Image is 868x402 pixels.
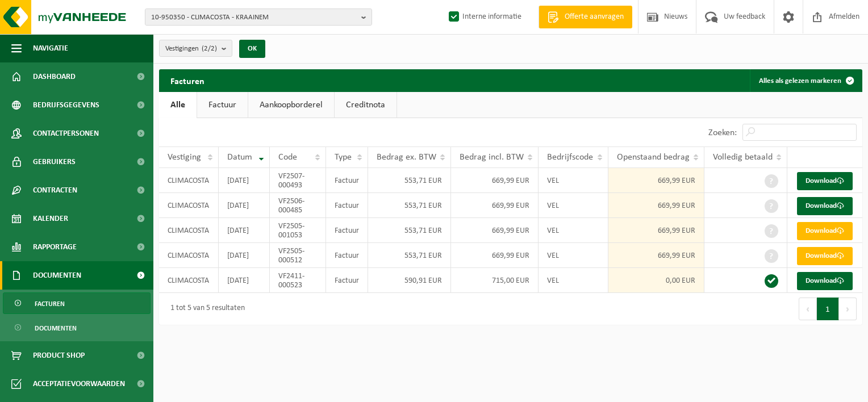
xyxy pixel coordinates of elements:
a: Download [797,222,853,240]
span: Facturen [35,293,65,315]
span: Vestigingen [165,40,217,57]
td: Factuur [326,268,368,293]
td: 669,99 EUR [451,218,539,243]
td: 553,71 EUR [368,193,451,218]
td: CLIMACOSTA [159,193,219,218]
td: VEL [539,243,608,268]
td: 669,99 EUR [608,193,704,218]
label: Interne informatie [446,9,521,26]
a: Download [797,272,853,290]
span: Documenten [35,317,77,339]
td: Factuur [326,218,368,243]
a: Download [797,197,853,215]
a: Download [797,247,853,265]
td: VEL [539,193,608,218]
count: (2/2) [202,45,217,52]
button: Previous [799,298,817,320]
span: Bedrag incl. BTW [460,153,524,162]
td: VF2506-000485 [270,193,326,218]
button: OK [239,40,265,58]
button: 1 [817,298,839,320]
a: Facturen [3,292,151,314]
td: [DATE] [219,268,270,293]
td: CLIMACOSTA [159,268,219,293]
span: Bedrag ex. BTW [377,153,436,162]
a: Factuur [197,92,248,118]
span: Gebruikers [33,148,76,176]
td: VF2507-000493 [270,168,326,193]
td: 669,99 EUR [451,243,539,268]
span: Contactpersonen [33,119,99,148]
span: Type [335,153,352,162]
span: Openstaand bedrag [617,153,690,162]
td: [DATE] [219,218,270,243]
span: 10-950350 - CLIMACOSTA - KRAAINEM [151,9,357,26]
td: 553,71 EUR [368,168,451,193]
span: Dashboard [33,62,76,91]
td: 590,91 EUR [368,268,451,293]
td: VF2411-000523 [270,268,326,293]
a: Aankoopborderel [248,92,334,118]
td: VF2505-001053 [270,218,326,243]
td: VEL [539,268,608,293]
span: Volledig betaald [713,153,773,162]
span: Datum [227,153,252,162]
td: [DATE] [219,243,270,268]
div: 1 tot 5 van 5 resultaten [165,299,245,319]
td: Factuur [326,168,368,193]
td: VF2505-000512 [270,243,326,268]
button: Next [839,298,857,320]
span: Navigatie [33,34,68,62]
a: Offerte aanvragen [539,6,632,28]
td: 669,99 EUR [608,218,704,243]
span: Acceptatievoorwaarden [33,370,125,398]
td: 669,99 EUR [608,168,704,193]
button: Alles als gelezen markeren [750,69,861,92]
span: Contracten [33,176,77,204]
span: Vestiging [168,153,201,162]
label: Zoeken: [708,128,737,137]
td: 553,71 EUR [368,218,451,243]
td: 669,99 EUR [451,168,539,193]
a: Documenten [3,317,151,338]
a: Alle [159,92,197,118]
td: 715,00 EUR [451,268,539,293]
td: [DATE] [219,193,270,218]
span: Code [278,153,297,162]
td: 553,71 EUR [368,243,451,268]
button: Vestigingen(2/2) [159,40,232,57]
td: CLIMACOSTA [159,218,219,243]
span: Documenten [33,261,81,290]
span: Product Shop [33,341,85,370]
td: VEL [539,218,608,243]
td: 0,00 EUR [608,268,704,293]
td: 669,99 EUR [608,243,704,268]
span: Rapportage [33,233,77,261]
span: Offerte aanvragen [562,11,627,23]
span: Bedrijfscode [547,153,593,162]
button: 10-950350 - CLIMACOSTA - KRAAINEM [145,9,372,26]
a: Download [797,172,853,190]
td: VEL [539,168,608,193]
td: [DATE] [219,168,270,193]
span: Bedrijfsgegevens [33,91,99,119]
span: Kalender [33,204,68,233]
td: Factuur [326,193,368,218]
td: Factuur [326,243,368,268]
td: CLIMACOSTA [159,168,219,193]
a: Creditnota [335,92,397,118]
h2: Facturen [159,69,216,91]
td: CLIMACOSTA [159,243,219,268]
td: 669,99 EUR [451,193,539,218]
